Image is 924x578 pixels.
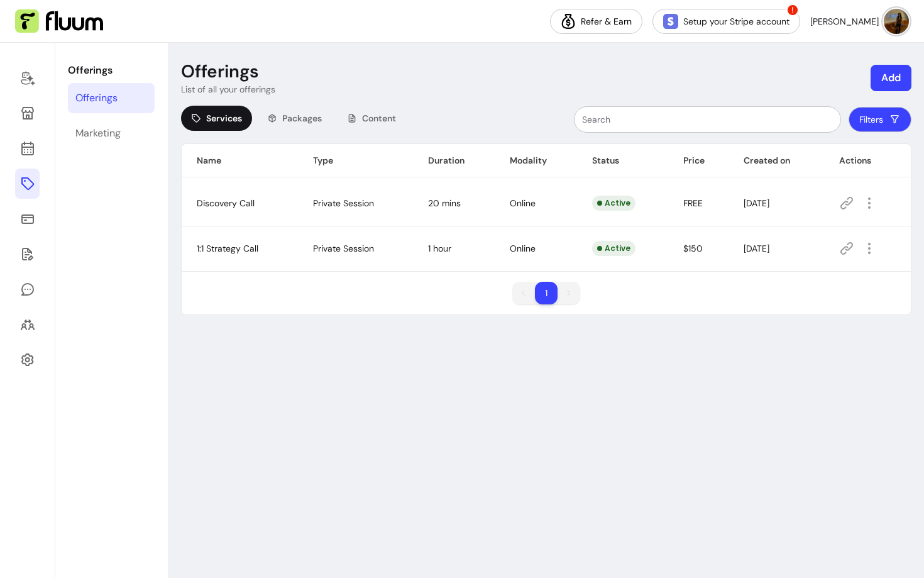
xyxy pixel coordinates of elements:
th: Modality [495,144,577,177]
a: Offerings [68,83,155,113]
span: 1:1 Strategy Call [197,243,258,254]
div: Active [592,241,635,256]
th: Status [577,144,668,177]
a: Marketing [68,118,155,148]
a: Forms [15,239,40,269]
span: Content [362,112,396,125]
a: Home [15,63,40,93]
span: Private Session [313,243,374,254]
img: Fluum Logo [15,9,103,33]
span: [DATE] [744,243,769,254]
th: Name [182,144,298,177]
span: 1 hour [428,243,451,254]
p: Offerings [181,60,259,83]
span: Packages [282,112,322,125]
th: Price [668,144,729,177]
a: Sales [15,204,40,234]
img: avatar [884,9,909,34]
a: Setup your Stripe account [652,9,800,34]
span: Private Session [313,197,374,209]
th: Duration [413,144,495,177]
p: Offerings [68,63,155,78]
nav: pagination navigation [506,275,586,311]
th: Actions [824,144,911,177]
span: $150 [683,243,703,254]
p: List of all your offerings [181,83,275,96]
div: Offerings [75,91,118,106]
span: ! [786,4,799,16]
a: My Messages [15,274,40,304]
th: Type [298,144,413,177]
a: Offerings [15,169,40,199]
a: Clients [15,309,40,340]
span: FREE [683,197,703,209]
button: Filters [849,107,911,132]
a: Calendar [15,133,40,164]
span: [PERSON_NAME] [810,15,879,28]
li: pagination item 1 active [535,282,558,304]
span: Online [510,243,536,254]
img: Stripe Icon [663,14,678,29]
span: Services [206,112,242,125]
button: Add [871,65,911,91]
span: [DATE] [744,197,769,209]
a: Settings [15,345,40,375]
input: Search [582,113,833,126]
span: Online [510,197,536,209]
span: Discovery Call [197,197,255,209]
th: Created on [729,144,824,177]
span: 20 mins [428,197,461,209]
a: Storefront [15,98,40,128]
div: Marketing [75,126,121,141]
div: Active [592,196,635,211]
button: avatar[PERSON_NAME] [810,9,909,34]
a: Refer & Earn [550,9,642,34]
